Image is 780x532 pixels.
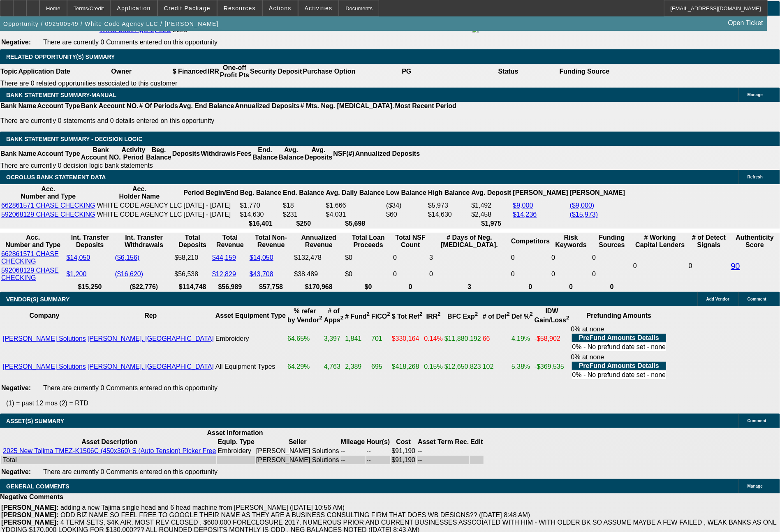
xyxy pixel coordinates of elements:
[513,202,533,209] a: $9,000
[748,484,763,488] span: Manage
[269,5,292,12] span: Actions
[6,400,780,407] p: (1) = past 12 mos (2) = RTD
[215,325,286,352] td: Embroidery
[470,438,483,446] th: Edit
[88,335,214,342] a: [PERSON_NAME], [GEOGRAPHIC_DATA]
[592,250,632,266] td: 0
[386,210,427,219] td: $60
[429,250,510,266] td: 3
[115,271,144,278] a: ($16,620)
[688,234,730,249] th: # of Detect Signals
[6,483,69,490] span: GENERAL COMMENTS
[220,64,250,79] th: One-off Profit Pts
[429,234,510,249] th: # Days of Neg. [MEDICAL_DATA].
[572,371,667,379] td: 0% - No prefund date set - none
[115,283,174,291] th: ($22,776)
[81,146,121,162] th: Bank Account NO.
[60,511,530,518] span: ODD BIZ NAME SO FEEL FREE TO GOOGLE THEIR NAME AS THEY ARE A BUSINESS CONSULTING FIRM THAT DOES W...
[356,64,457,79] th: PG
[340,315,343,321] sup: 2
[371,313,390,320] b: FICO
[551,283,591,291] th: 0
[282,210,324,219] td: $231
[294,283,344,291] th: $170,968
[240,201,282,210] td: $1,770
[294,271,343,278] div: $38,489
[43,468,218,475] span: There are currently 0 Comments entered on this opportunity
[174,266,211,282] td: $56,538
[391,325,423,352] td: $330,164
[81,438,137,445] b: Asset Description
[592,266,632,282] td: 0
[391,447,416,455] td: $91,190
[29,312,59,319] b: Company
[6,53,115,60] span: RELATED OPPORTUNITY(S) SUMMARY
[511,250,550,266] td: 0
[355,146,420,162] th: Annualized Deposits
[424,353,443,380] td: 0.15%
[6,92,116,98] span: BANK STATEMENT SUMMARY-MANUAL
[367,311,370,317] sup: 2
[471,220,512,228] th: $1,975
[731,261,740,271] a: 90
[1,211,95,218] a: 592068129 CHASE CHECKING
[345,234,392,249] th: Total Loan Proceeds
[172,64,208,79] th: $ Financed
[66,254,90,261] a: $14,050
[371,325,391,352] td: 701
[748,297,766,301] span: Comment
[212,254,236,261] a: $44,159
[706,297,729,301] span: Add Vendor
[579,362,659,369] b: PreFund Amounts Details
[1,511,59,518] b: [PERSON_NAME]:
[345,325,370,352] td: 1,841
[1,267,59,281] a: 592068129 CHASE CHECKING
[294,254,343,261] div: $132,478
[366,447,391,455] td: --
[340,456,366,464] td: --
[1,202,95,209] a: 662861571 CHASE CHECKING
[471,210,512,219] td: $2,458
[748,419,766,423] span: Comment
[507,311,510,317] sup: 2
[367,438,390,445] b: Hour(s)
[212,271,236,278] a: $12,829
[483,313,510,320] b: # of Def
[387,311,390,317] sup: 2
[183,201,238,210] td: [DATE] - [DATE]
[437,311,440,317] sup: 2
[511,234,550,249] th: Competitors
[513,211,537,218] a: $14,236
[428,210,470,219] td: $14,630
[71,64,172,79] th: Owner
[324,308,343,324] b: # of Apps
[592,283,632,291] th: 0
[391,353,423,380] td: $418,268
[1,185,96,201] th: Acc. Number and Type
[249,283,293,291] th: $57,758
[37,146,81,162] th: Account Type
[282,220,324,228] th: $250
[579,334,659,341] b: PreFund Amounts Details
[217,438,255,446] th: Equip. Type
[396,438,411,445] b: Cost
[569,185,625,201] th: [PERSON_NAME]
[278,146,304,162] th: Avg. Balance
[300,102,395,110] th: # Mts. Neg. [MEDICAL_DATA].
[725,16,766,30] a: Open Ticket
[570,202,595,209] a: ($9,000)
[333,146,355,162] th: NSF(#)
[236,146,252,162] th: Fees
[571,326,667,352] div: 0% at none
[66,271,86,278] a: $1,200
[218,0,262,16] button: Resources
[1,504,59,511] b: [PERSON_NAME]:
[3,456,216,464] div: Total
[572,343,667,351] td: 0% - No prefund date set - none
[366,456,391,464] td: --
[302,64,356,79] th: Purchase Option
[174,250,211,266] td: $58,210
[444,353,481,380] td: $12,650,823
[391,456,416,464] td: $91,190
[217,447,255,455] td: Embroidery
